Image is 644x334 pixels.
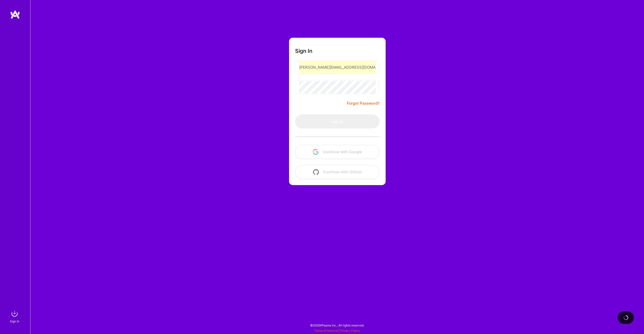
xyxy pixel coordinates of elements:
[295,48,312,54] h3: Sign In
[313,169,319,175] img: icon
[10,10,20,19] img: logo
[295,114,380,129] button: Sign In
[314,329,360,332] span: |
[623,315,628,320] img: loading
[295,145,380,159] button: Continue with Google
[30,319,644,331] div: © 2025 ATeams Inc., All rights reserved.
[314,329,338,332] a: Terms of Service
[347,100,380,106] a: Forgot Password?
[11,309,20,324] a: sign inSign In
[10,319,19,324] div: Sign In
[340,329,360,332] a: Privacy Policy
[295,165,380,179] button: Continue with Github
[313,149,319,155] img: icon
[10,309,20,319] img: sign in
[299,61,376,74] input: Email...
